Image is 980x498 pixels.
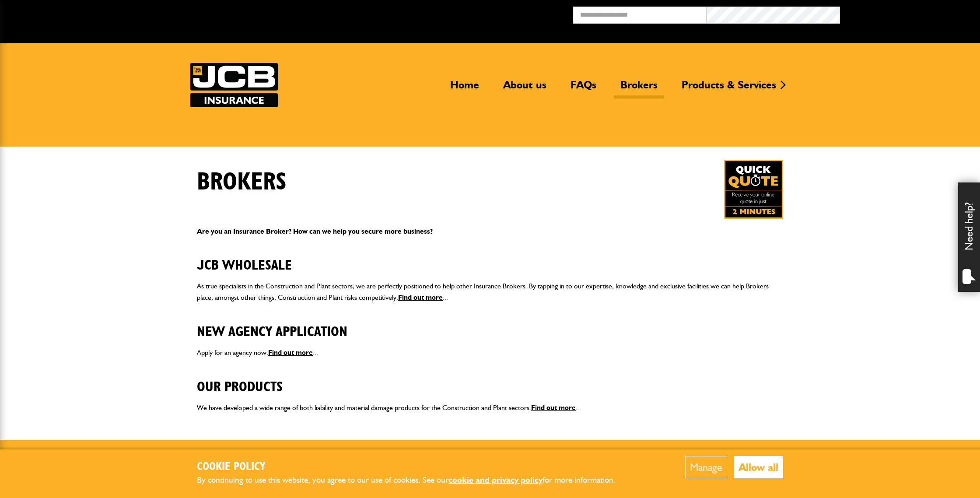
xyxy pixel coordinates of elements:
[197,281,783,303] p: As true specialists in the Construction and Plant sectors, we are perfectly positioned to help ot...
[197,168,287,197] h1: Brokers
[564,78,603,98] a: FAQs
[197,402,783,414] p: We have developed a wide range of both liability and material damage products for the Constructio...
[531,403,576,412] a: Find out more
[197,244,783,274] h2: JCB Wholesale
[197,226,783,237] p: Are you an Insurance Broker? How can we help you secure more business?
[190,63,278,107] a: JCB Insurance Services
[197,310,783,340] h2: New Agency Application
[448,475,542,485] a: cookie and privacy policy
[398,293,443,302] a: Find out more
[724,160,783,219] img: Quick Quote
[197,347,783,358] p: Apply for an agency now. ...
[190,63,278,107] img: JCB Insurance Services logo
[197,460,630,474] h2: Cookie Policy
[958,182,980,292] div: Need help?
[197,473,630,487] p: By continuing to use this website, you agree to our use of cookies. See our for more information.
[444,78,486,98] a: Home
[734,456,783,478] button: Allow all
[675,78,783,98] a: Products & Services
[614,78,664,98] a: Brokers
[497,78,553,98] a: About us
[685,456,727,478] button: Manage
[268,348,313,357] a: Find out more
[724,160,783,219] a: Get your insurance quote in just 2-minutes
[840,7,973,20] button: Broker Login
[197,365,783,395] h2: Our Products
